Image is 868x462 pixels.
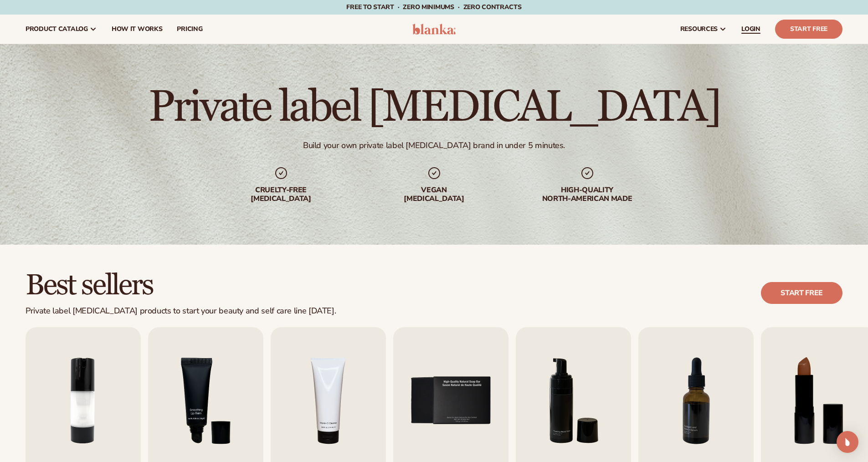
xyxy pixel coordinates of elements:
a: resources [673,15,734,44]
span: pricing [177,26,202,33]
a: How It Works [104,15,170,44]
span: How It Works [112,26,163,33]
span: LOGIN [741,26,760,33]
div: Private label [MEDICAL_DATA] products to start your beauty and self care line [DATE]. [26,306,336,316]
span: product catalog [26,26,88,33]
div: Vegan [MEDICAL_DATA] [376,186,493,203]
img: logo [412,24,456,35]
div: High-quality North-american made [529,186,646,203]
span: Free to start · ZERO minimums · ZERO contracts [346,3,521,11]
div: Cruelty-free [MEDICAL_DATA] [223,186,339,203]
span: resources [680,26,718,33]
a: Start Free [775,20,842,39]
a: LOGIN [734,15,768,44]
a: pricing [169,15,210,44]
h2: Best sellers [26,270,336,301]
div: Build your own private label [MEDICAL_DATA] brand in under 5 minutes. [303,140,565,151]
a: product catalog [18,15,104,44]
h1: Private label [MEDICAL_DATA] [149,86,719,129]
div: Open Intercom Messenger [837,431,858,453]
a: Start free [761,282,842,304]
